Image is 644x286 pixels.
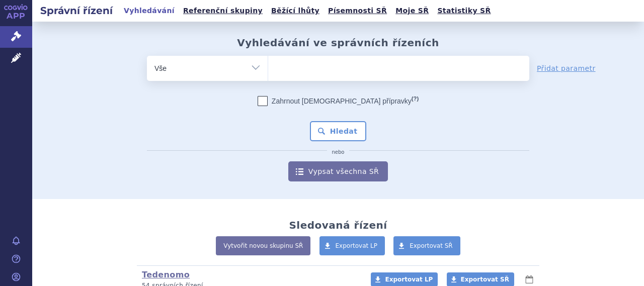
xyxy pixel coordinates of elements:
a: Přidat parametr [537,63,596,73]
h2: Správní řízení [32,4,121,18]
a: Vyhledávání [121,4,178,18]
i: nebo [327,149,350,155]
label: Zahrnout [DEMOGRAPHIC_DATA] přípravky [258,96,419,106]
h2: Sledovaná řízení [289,219,387,231]
span: Exportovat LP [336,242,378,249]
a: Vytvořit novou skupinu SŘ [216,236,310,255]
a: Písemnosti SŘ [325,4,390,18]
a: Vypsat všechna SŘ [288,161,388,181]
a: Exportovat LP [319,236,385,255]
button: lhůty [524,273,534,285]
a: Tedenomo [142,270,190,279]
a: Exportovat SŘ [393,236,460,255]
a: Moje SŘ [392,4,432,18]
span: Exportovat LP [385,276,433,283]
h2: Vyhledávání ve správních řízeních [237,37,439,49]
abbr: (?) [412,96,419,102]
span: Exportovat SŘ [410,242,453,249]
a: Statistiky SŘ [434,4,494,18]
a: Referenční skupiny [180,4,266,18]
a: Běžící lhůty [268,4,323,18]
button: Hledat [310,121,367,141]
span: Exportovat SŘ [461,276,509,283]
